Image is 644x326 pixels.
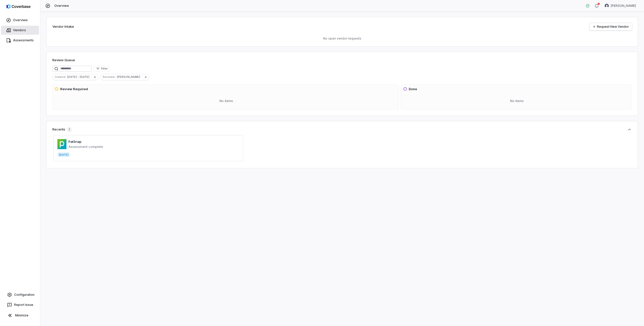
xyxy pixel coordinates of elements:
[15,313,28,317] span: Minimize
[52,37,632,41] p: No open vendor requests
[1,26,39,35] a: Vendors
[1,16,39,25] a: Overview
[2,300,38,309] button: Report Issue
[101,67,108,71] span: Filter
[67,127,71,132] span: 1
[52,58,75,63] h1: Review Queue
[117,75,142,79] span: [PERSON_NAME]
[602,2,639,10] button: Mike Phillips avatar[PERSON_NAME]
[52,127,71,132] div: Recents
[13,28,26,32] span: Vendors
[60,87,88,92] h3: Review Required
[611,4,636,8] span: [PERSON_NAME]
[589,23,632,30] a: Request New Vendor
[7,4,30,9] img: logo-D7KZi-bG.svg
[101,75,117,79] span: Reviewer :
[52,24,74,29] h2: Vendor Intake
[2,290,38,299] a: Configuration
[605,4,609,8] img: Mike Phillips avatar
[94,66,110,72] button: Filter
[68,140,82,144] a: PatSnap
[14,293,34,297] span: Configuration
[13,38,34,42] span: Assessments
[409,87,417,92] h3: Done
[2,310,38,320] button: Minimize
[1,36,39,45] a: Assessments
[67,75,91,79] span: [DATE] - [DATE]
[54,4,69,8] span: Overview
[13,18,28,22] span: Overview
[403,94,631,108] div: No items
[14,303,33,307] span: Report Issue
[52,127,632,132] button: Recents1
[55,94,398,108] div: No items
[53,75,67,79] span: Created :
